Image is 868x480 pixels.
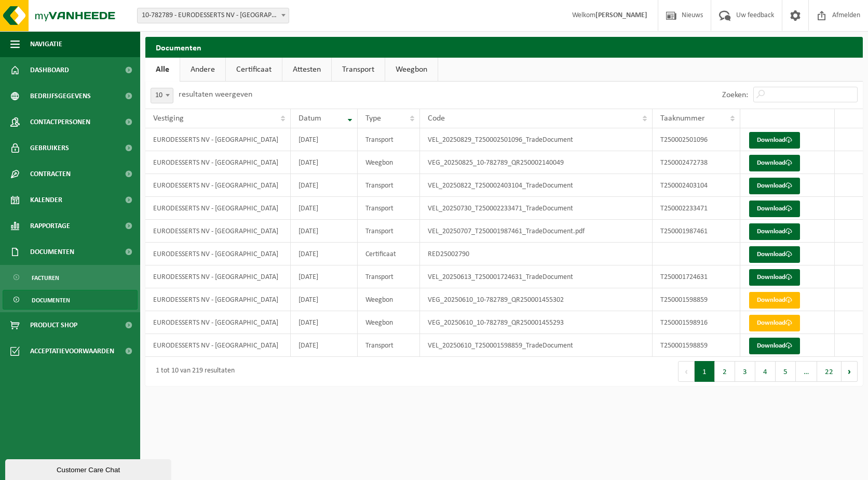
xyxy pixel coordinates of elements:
span: Contracten [30,161,71,187]
a: Facturen [3,268,138,287]
span: Type [365,114,381,123]
a: Download [749,223,800,240]
td: Weegbon [358,288,420,311]
td: T250001987461 [653,220,740,243]
label: Zoeken: [722,91,748,99]
td: [DATE] [291,128,358,151]
td: EURODESSERTS NV - [GEOGRAPHIC_DATA] [145,243,291,265]
td: T250002403104 [653,174,740,197]
td: EURODESSERTS NV - [GEOGRAPHIC_DATA] [145,311,291,334]
span: Dashboard [30,57,69,83]
td: EURODESSERTS NV - [GEOGRAPHIC_DATA] [145,265,291,288]
td: T250001598916 [653,311,740,334]
span: Documenten [30,239,74,265]
td: VEG_20250825_10-782789_QR250002140049 [420,151,653,174]
td: Transport [358,265,420,288]
td: EURODESSERTS NV - [GEOGRAPHIC_DATA] [145,334,291,357]
span: Code [428,114,445,123]
a: Certificaat [226,58,282,82]
span: Acceptatievoorwaarden [30,338,114,364]
td: T250001724631 [653,265,740,288]
td: VEL_20250613_T250001724631_TradeDocument [420,265,653,288]
td: [DATE] [291,243,358,265]
button: 5 [776,361,796,382]
button: 1 [695,361,715,382]
td: [DATE] [291,174,358,197]
label: resultaten weergeven [179,90,252,99]
h2: Documenten [145,37,863,57]
span: Bedrijfsgegevens [30,83,91,109]
iframe: chat widget [5,457,173,480]
td: VEL_20250707_T250001987461_TradeDocument.pdf [420,220,653,243]
td: EURODESSERTS NV - [GEOGRAPHIC_DATA] [145,128,291,151]
span: Contactpersonen [30,109,90,135]
td: T250002472738 [653,151,740,174]
td: T250001598859 [653,288,740,311]
span: … [796,361,817,382]
td: T250002501096 [653,128,740,151]
td: T250002233471 [653,197,740,220]
span: Rapportage [30,213,70,239]
button: Next [842,361,858,382]
td: Certificaat [358,243,420,265]
a: Download [749,292,800,309]
a: Andere [180,58,225,82]
td: EURODESSERTS NV - [GEOGRAPHIC_DATA] [145,174,291,197]
span: 10-782789 - EURODESSERTS NV - BERINGEN [138,8,289,23]
td: [DATE] [291,288,358,311]
button: Previous [678,361,695,382]
a: Attesten [282,58,331,82]
a: Download [749,338,800,354]
a: Download [749,132,800,149]
button: 4 [755,361,776,382]
a: Download [749,246,800,263]
td: EURODESSERTS NV - [GEOGRAPHIC_DATA] [145,151,291,174]
a: Weegbon [385,58,438,82]
span: Taaknummer [660,114,705,123]
strong: [PERSON_NAME] [595,11,647,19]
td: Transport [358,220,420,243]
td: Weegbon [358,151,420,174]
td: EURODESSERTS NV - [GEOGRAPHIC_DATA] [145,220,291,243]
td: EURODESSERTS NV - [GEOGRAPHIC_DATA] [145,288,291,311]
span: Gebruikers [30,135,69,161]
td: VEL_20250822_T250002403104_TradeDocument [420,174,653,197]
a: Transport [332,58,385,82]
td: VEL_20250730_T250002233471_TradeDocument [420,197,653,220]
span: Facturen [32,268,59,288]
td: T250001598859 [653,334,740,357]
td: VEG_20250610_10-782789_QR250001455293 [420,311,653,334]
span: Documenten [32,290,70,310]
span: Vestiging [153,114,184,123]
td: VEL_20250610_T250001598859_TradeDocument [420,334,653,357]
td: VEL_20250829_T250002501096_TradeDocument [420,128,653,151]
a: Alle [145,58,180,82]
a: Download [749,315,800,331]
a: Download [749,269,800,286]
a: Download [749,178,800,194]
span: Kalender [30,187,62,213]
td: Transport [358,128,420,151]
td: [DATE] [291,197,358,220]
span: Product Shop [30,312,77,338]
a: Documenten [3,290,138,310]
td: [DATE] [291,265,358,288]
button: 2 [715,361,735,382]
td: [DATE] [291,334,358,357]
td: EURODESSERTS NV - [GEOGRAPHIC_DATA] [145,197,291,220]
td: Transport [358,197,420,220]
td: Weegbon [358,311,420,334]
td: VEG_20250610_10-782789_QR250001455302 [420,288,653,311]
td: Transport [358,174,420,197]
span: 10 [151,88,173,103]
div: 1 tot 10 van 219 resultaten [151,362,235,381]
button: 22 [817,361,842,382]
td: RED25002790 [420,243,653,265]
a: Download [749,201,800,217]
button: 3 [735,361,755,382]
td: [DATE] [291,311,358,334]
span: 10-782789 - EURODESSERTS NV - BERINGEN [137,8,289,23]
span: Navigatie [30,31,62,57]
span: 10 [151,88,173,103]
td: Transport [358,334,420,357]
